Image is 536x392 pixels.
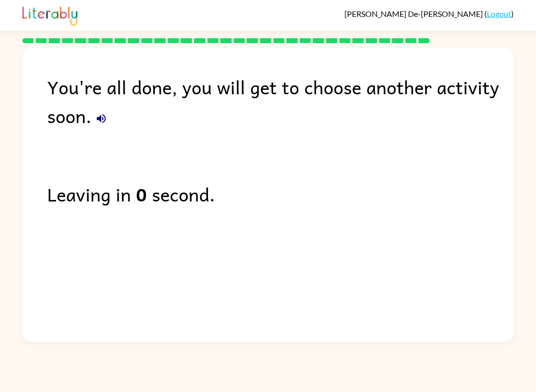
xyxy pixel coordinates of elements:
[47,180,514,208] div: Leaving in second.
[136,180,147,208] b: 0
[344,9,514,18] div: ( )
[47,72,514,130] div: You're all done, you will get to choose another activity soon.
[487,9,511,18] a: Logout
[344,9,484,18] span: [PERSON_NAME] De-[PERSON_NAME]
[22,4,77,26] img: Literably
